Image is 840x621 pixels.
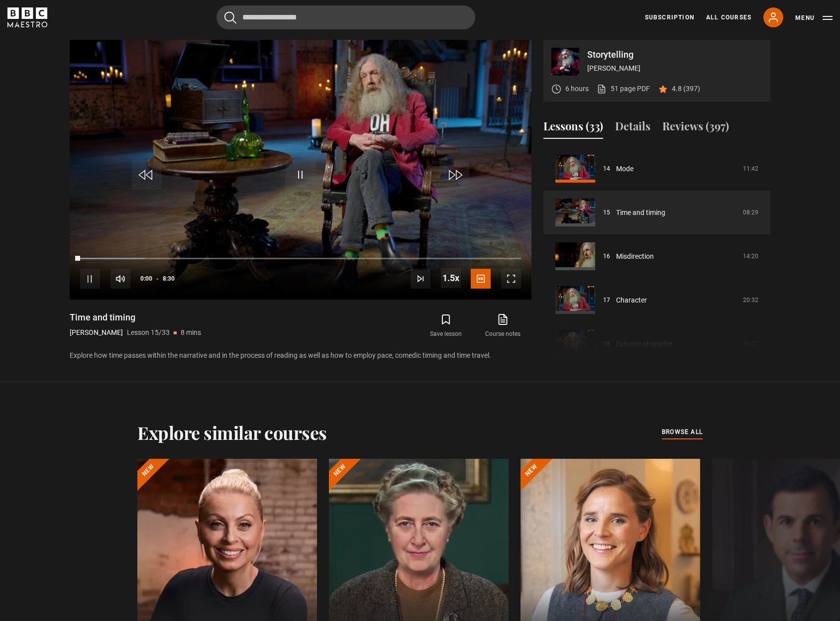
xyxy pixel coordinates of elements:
button: Lessons (33) [543,118,603,139]
button: Playback Rate [441,268,461,288]
video-js: Video Player [70,40,531,300]
p: [PERSON_NAME] [70,327,123,338]
span: - [156,275,159,282]
button: Submit the search query [224,11,236,24]
p: Explore how time passes within the narrative and in the process of reading as well as how to empl... [70,350,531,361]
a: Course notes [475,311,531,340]
button: Details [615,118,650,139]
h1: Time and timing [70,311,201,323]
button: Fullscreen [501,269,521,289]
span: 8:30 [163,270,175,288]
p: 8 mins [181,327,201,338]
button: Next Lesson [411,269,430,289]
input: Search [216,5,475,29]
h2: Explore similar courses [137,422,327,443]
button: Captions [471,269,491,289]
button: Reviews (397) [662,118,729,139]
p: Storytelling [587,50,762,59]
a: All Courses [706,13,751,22]
p: [PERSON_NAME] [587,63,762,74]
a: Time and timing [616,207,665,218]
button: Save lesson [418,311,474,340]
p: Lesson 15/33 [127,327,170,338]
span: 0:00 [140,270,152,288]
div: Progress Bar [80,258,521,260]
button: Toggle navigation [795,13,833,23]
a: Mode [616,164,633,174]
a: 51 page PDF [597,84,650,94]
span: browse all [662,427,703,437]
a: Misdirection [616,251,654,262]
p: 6 hours [565,84,589,94]
button: Pause [80,269,100,289]
svg: BBC Maestro [7,7,47,27]
a: Character [616,295,647,306]
a: browse all [662,427,703,438]
p: 4.8 (397) [672,84,700,94]
button: Mute [110,269,130,289]
a: Subscription [645,13,694,22]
